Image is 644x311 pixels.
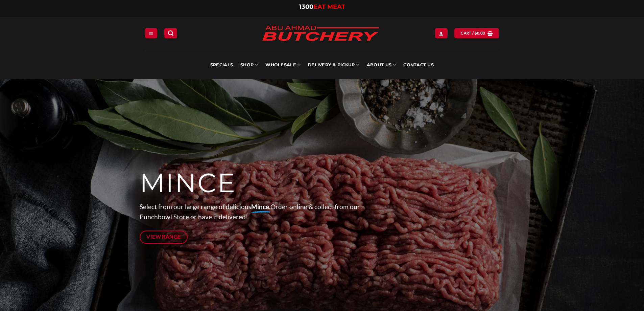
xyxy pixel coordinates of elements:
a: About Us [367,51,396,79]
a: Wholesale [265,51,301,79]
img: Abu Ahmad Butchery [256,21,385,47]
bdi: 0.00 [475,31,485,35]
span: MINCE [140,167,236,199]
span: $ [475,30,477,36]
strong: Mince. [251,203,270,210]
a: Contact Us [403,51,434,79]
a: Specials [210,51,233,79]
a: SHOP [240,51,258,79]
a: Search [164,28,177,38]
span: View Range [146,232,181,241]
span: Select from our large range of delicious Order online & collect from our Punchbowl Store or have ... [140,203,360,221]
span: Cart / [461,30,485,36]
a: Delivery & Pickup [308,51,359,79]
a: View Range [140,230,188,244]
span: 1300 [299,3,313,10]
a: Login [435,28,447,38]
a: Menu [145,28,157,38]
a: 1300EAT MEAT [299,3,345,10]
span: EAT MEAT [313,3,345,10]
a: Cart / $0.00 [454,28,499,38]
